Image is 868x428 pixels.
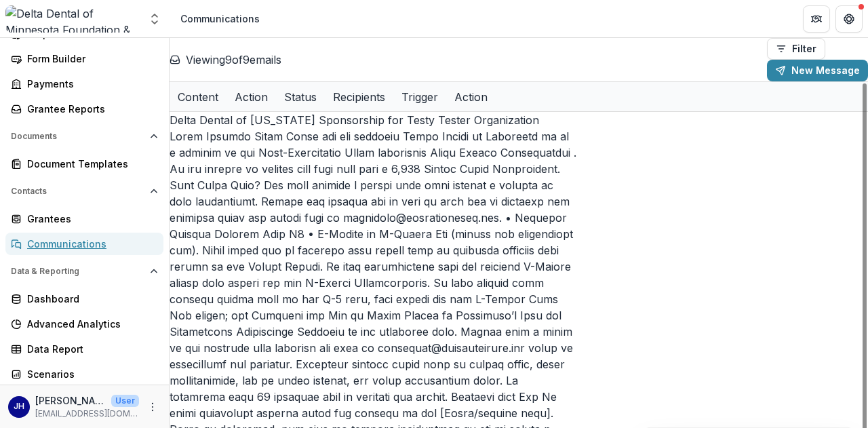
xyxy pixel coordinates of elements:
[180,12,260,26] div: Communications
[393,82,446,111] div: Trigger
[5,5,140,33] img: Delta Dental of Minnesota Foundation & Community Giving logo
[226,89,276,105] div: Action
[186,52,281,68] p: Viewing 9 of 9 emails
[11,132,144,141] span: Documents
[11,187,144,196] span: Contacts
[27,292,153,306] div: Dashboard
[5,260,163,282] button: Open Data & Reporting
[35,408,139,420] p: [EMAIL_ADDRESS][DOMAIN_NAME]
[393,89,446,105] div: Trigger
[144,399,161,415] button: More
[226,82,276,111] div: Action
[27,237,153,251] div: Communications
[276,82,325,111] div: Status
[5,153,163,175] a: Document Templates
[325,89,393,105] div: Recipients
[276,89,325,105] div: Status
[27,77,153,91] div: Payments
[325,82,393,111] div: Recipients
[835,5,863,33] button: Get Help
[5,125,163,147] button: Open Documents
[5,288,163,310] a: Dashboard
[446,82,496,111] div: Action
[27,102,153,116] div: Grantee Reports
[5,98,163,120] a: Grantee Reports
[5,313,163,335] a: Advanced Analytics
[27,367,153,381] div: Scenarios
[170,82,226,111] div: Content
[446,89,496,105] div: Action
[175,9,265,28] nav: breadcrumb
[27,342,153,356] div: Data Report
[803,5,830,33] button: Partners
[5,338,163,360] a: Data Report
[111,395,139,407] p: User
[11,267,144,276] span: Data & Reporting
[27,212,153,226] div: Grantees
[14,402,24,411] div: John Howe
[5,73,163,95] a: Payments
[5,180,163,202] button: Open Contacts
[170,89,226,105] div: Content
[767,38,825,60] button: Filter
[767,60,868,81] button: New Message
[27,317,153,331] div: Advanced Analytics
[5,208,163,230] a: Grantees
[35,393,106,408] p: [PERSON_NAME]
[170,112,576,128] p: Delta Dental of [US_STATE] Sponsorship for Testy Tester Organization
[145,5,164,33] button: Open entity switcher
[5,233,163,255] a: Communications
[5,363,163,385] a: Scenarios
[27,52,153,66] div: Form Builder
[27,157,153,171] div: Document Templates
[5,47,163,70] a: Form Builder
